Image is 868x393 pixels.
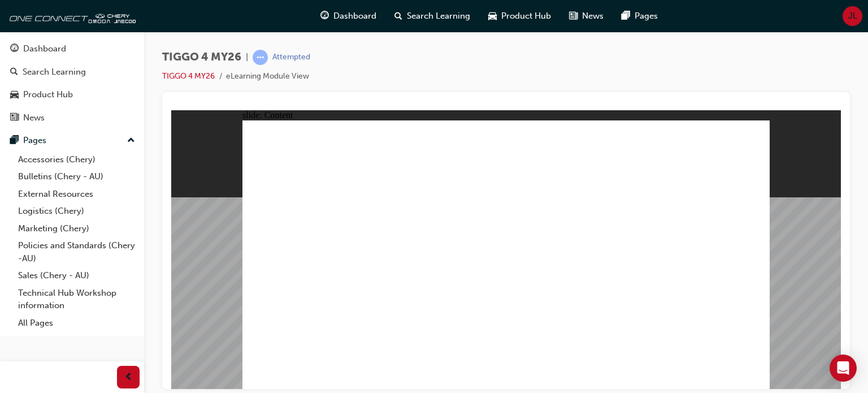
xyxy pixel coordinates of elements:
[124,370,133,385] span: prev-icon
[560,5,613,28] a: news-iconNews
[5,38,140,59] a: Dashboard
[23,134,46,147] div: Pages
[14,314,140,332] a: All Pages
[311,5,385,28] a: guage-iconDashboard
[622,9,630,23] span: pages-icon
[10,113,19,123] span: news-icon
[333,10,376,23] span: Dashboard
[23,42,66,55] div: Dashboard
[635,10,658,23] span: Pages
[569,9,578,23] span: news-icon
[127,133,135,148] span: up-icon
[10,44,19,54] span: guage-icon
[385,5,479,28] a: search-iconSearch Learning
[394,9,402,23] span: search-icon
[14,151,140,169] a: Accessories (Chery)
[5,36,140,130] button: DashboardSearch LearningProduct HubNews
[5,130,140,151] button: Pages
[501,10,551,23] span: Product Hub
[5,62,140,83] a: Search Learning
[14,168,140,185] a: Bulletins (Chery - AU)
[162,71,215,81] a: TIGGO 4 MY26
[320,9,329,23] span: guage-icon
[14,267,140,284] a: Sales (Chery - AU)
[272,52,310,63] div: Attempted
[14,220,140,237] a: Marketing (Chery)
[14,185,140,203] a: External Resources
[5,84,140,105] a: Product Hub
[479,5,560,28] a: car-iconProduct Hub
[14,284,140,314] a: Technical Hub Workshop information
[246,51,248,64] span: |
[226,70,309,83] li: eLearning Module View
[23,66,86,79] div: Search Learning
[843,6,862,26] button: JL
[14,202,140,220] a: Logistics (Chery)
[848,10,857,23] span: JL
[830,355,857,382] div: Open Intercom Messenger
[10,136,19,146] span: pages-icon
[488,9,497,23] span: car-icon
[23,111,45,124] div: News
[613,5,667,28] a: pages-iconPages
[23,88,73,101] div: Product Hub
[5,107,140,128] a: News
[6,5,136,27] img: oneconnect
[253,50,268,65] span: learningRecordVerb_ATTEMPT-icon
[14,237,140,267] a: Policies and Standards (Chery -AU)
[10,90,19,100] span: car-icon
[10,67,18,77] span: search-icon
[582,10,604,23] span: News
[162,51,241,64] span: TIGGO 4 MY26
[407,10,470,23] span: Search Learning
